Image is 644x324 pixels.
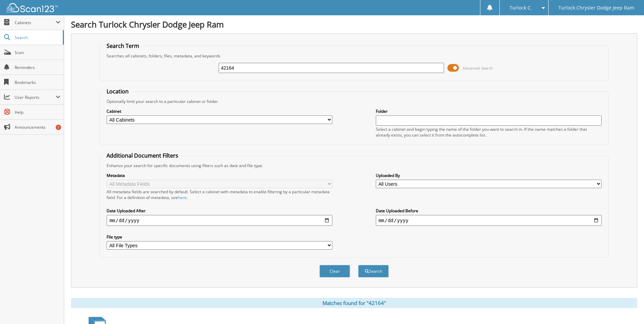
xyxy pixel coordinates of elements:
[103,88,132,95] legend: Location
[107,215,332,226] input: start
[107,234,332,240] label: File type
[103,42,143,50] legend: Search Term
[103,53,605,59] div: Searches all cabinets, folders, files, metadata, and keywords
[376,126,602,138] div: Select a cabinet and begin typing the name of the folder you want to search in. If the name match...
[107,189,332,200] div: All metadata fields are searched by default. Select a cabinet with metadata to enable filtering b...
[107,108,332,114] label: Cabinet
[15,109,60,115] span: Help
[178,195,187,200] a: here
[358,265,389,277] button: Search
[376,208,602,214] label: Date Uploaded Before
[103,163,605,168] div: Enhance your search for specific documents using filters such as date and file type.
[376,173,602,178] label: Uploaded By
[107,208,332,214] label: Date Uploaded After
[103,152,182,159] legend: Additional Document Filters
[319,265,350,277] button: Clear
[15,20,56,25] span: Cabinets
[15,50,60,55] span: Scan
[15,94,56,100] span: User Reports
[71,298,637,308] div: Matches found for "42164"
[15,79,60,85] span: Bookmarks
[103,98,605,104] div: Optionally limit your search to a particular cabinet or folder
[376,215,602,226] input: end
[7,3,58,12] img: scan123-logo-white.svg
[510,6,532,10] span: Turlock C.
[107,173,332,178] label: Metadata
[15,65,60,70] span: Reminders
[15,124,60,130] span: Announcements
[71,19,637,30] h1: Search Turlock Chrysler Dodge Jeep Ram
[56,125,61,130] div: 1
[463,66,493,71] span: Advanced Search
[15,35,59,40] span: Search
[558,6,634,10] span: Turlock Chrysler Dodge Jeep Ram
[376,108,602,114] label: Folder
